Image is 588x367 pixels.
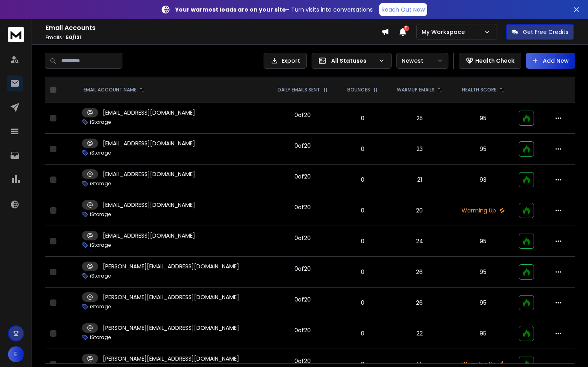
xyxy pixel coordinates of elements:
[523,28,568,36] p: Get Free Credits
[90,181,111,187] p: iStorage
[8,346,24,362] button: E
[387,103,452,134] td: 25
[90,211,111,218] p: iStorage
[103,232,195,240] p: [EMAIL_ADDRESS][DOMAIN_NAME]
[387,288,452,318] td: 26
[343,237,382,245] p: 0
[343,268,382,276] p: 0
[103,109,195,117] p: [EMAIL_ADDRESS][DOMAIN_NAME]
[347,87,370,93] p: BOUNCES
[382,6,425,14] p: Reach Out Now
[343,114,382,122] p: 0
[103,170,195,178] p: [EMAIL_ADDRESS][DOMAIN_NAME]
[90,242,111,248] p: iStorage
[526,53,575,69] button: Add New
[343,145,382,153] p: 0
[46,23,381,33] h1: Email Accounts
[294,142,311,150] div: 0 of 20
[103,324,239,332] p: [PERSON_NAME][EMAIL_ADDRESS][DOMAIN_NAME]
[175,6,373,14] p: – Turn visits into conversations
[452,134,514,165] td: 95
[343,206,382,214] p: 0
[387,134,452,165] td: 23
[294,265,311,273] div: 0 of 20
[387,318,452,349] td: 22
[475,57,514,65] p: Health Check
[264,53,307,69] button: Export
[90,119,111,125] p: iStorage
[66,34,82,41] span: 50 / 131
[331,57,375,65] p: All Statuses
[387,195,452,226] td: 20
[452,165,514,195] td: 93
[452,103,514,134] td: 95
[422,28,468,36] p: My Workspace
[103,139,195,147] p: [EMAIL_ADDRESS][DOMAIN_NAME]
[84,87,144,93] div: EMAIL ACCOUNT NAME
[294,234,311,242] div: 0 of 20
[343,329,382,337] p: 0
[387,226,452,257] td: 24
[452,257,514,288] td: 95
[103,201,195,209] p: [EMAIL_ADDRESS][DOMAIN_NAME]
[457,206,509,214] p: Warming Up
[343,299,382,307] p: 0
[452,288,514,318] td: 95
[90,334,111,341] p: iStorage
[387,165,452,195] td: 21
[459,53,521,69] button: Health Check
[294,173,311,181] div: 0 of 20
[294,296,311,304] div: 0 of 20
[294,357,311,365] div: 0 of 20
[175,6,286,14] strong: Your warmest leads are on your site
[387,257,452,288] td: 26
[294,111,311,119] div: 0 of 20
[396,53,448,69] button: Newest
[103,355,239,363] p: [PERSON_NAME][EMAIL_ADDRESS][DOMAIN_NAME]
[8,27,24,42] img: logo
[379,3,427,16] a: Reach Out Now
[103,262,239,270] p: [PERSON_NAME][EMAIL_ADDRESS][DOMAIN_NAME]
[46,34,381,41] p: Emails :
[90,150,111,156] p: iStorage
[343,176,382,184] p: 0
[90,304,111,310] p: iStorage
[462,87,496,93] p: HEALTH SCORE
[452,318,514,349] td: 95
[90,273,111,279] p: iStorage
[404,26,409,31] span: 11
[278,87,320,93] p: DAILY EMAILS SENT
[506,24,574,40] button: Get Free Credits
[294,203,311,211] div: 0 of 20
[103,293,239,301] p: [PERSON_NAME][EMAIL_ADDRESS][DOMAIN_NAME]
[294,326,311,334] div: 0 of 20
[397,87,434,93] p: WARMUP EMAILS
[452,226,514,257] td: 95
